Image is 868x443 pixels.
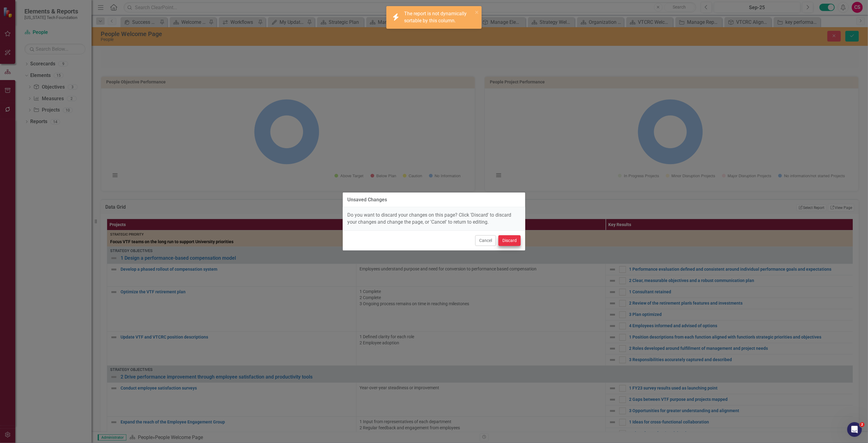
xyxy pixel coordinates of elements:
[343,207,525,230] div: Do you want to discard your changes on this page? Click 'Discard' to discard your changes and cha...
[475,9,479,16] button: close
[860,422,865,427] span: 2
[347,197,387,203] div: Unsaved Changes
[847,422,862,437] iframe: Intercom live chat
[475,235,496,246] button: Cancel
[498,235,521,246] button: Discard
[404,10,473,24] div: The report is not dynamically sortable by this column.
